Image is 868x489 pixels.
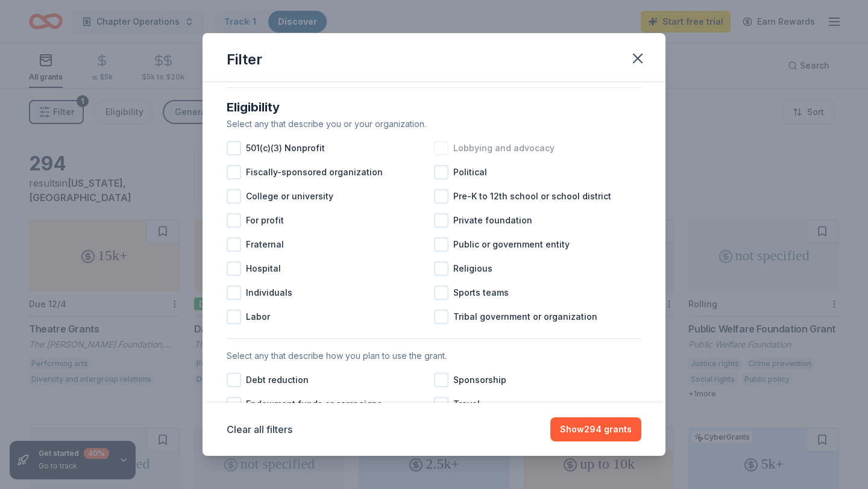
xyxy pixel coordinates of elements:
span: Endowment funds or campaigns [246,397,382,411]
span: Private foundation [453,213,532,228]
span: Labor [246,310,270,324]
div: Select any that describe you or your organization. [227,117,641,131]
div: Select any that describe how you plan to use the grant. [227,349,641,363]
div: Filter [227,50,262,69]
span: Public or government entity [453,237,570,252]
span: Fiscally-sponsored organization [246,165,383,179]
span: Pre-K to 12th school or school district [453,189,611,204]
span: 501(c)(3) Nonprofit [246,141,325,155]
span: Individuals [246,285,292,300]
span: Sponsorship [453,373,506,387]
span: College or university [246,189,333,204]
span: Debt reduction [246,373,309,387]
span: Travel [453,397,480,411]
span: For profit [246,213,284,228]
span: Sports teams [453,285,509,300]
span: Lobbying and advocacy [453,141,555,155]
button: Clear all filters [227,422,292,437]
button: Show294 grants [550,417,641,441]
span: Political [453,165,487,179]
div: Eligibility [227,98,641,117]
span: Fraternal [246,237,284,252]
span: Religious [453,261,492,276]
span: Tribal government or organization [453,310,597,324]
span: Hospital [246,261,281,276]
